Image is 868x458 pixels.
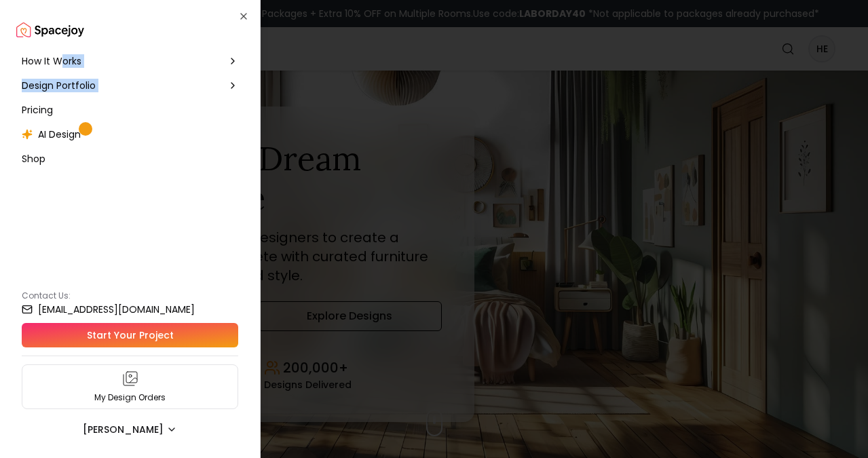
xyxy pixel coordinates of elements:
a: Start Your Project [22,323,238,347]
button: [PERSON_NAME] [22,417,238,442]
span: AI Design [38,128,81,141]
img: Spacejoy Logo [16,16,84,43]
small: [EMAIL_ADDRESS][DOMAIN_NAME] [38,305,195,314]
a: Spacejoy [16,16,84,43]
span: Shop [22,152,45,166]
a: My Design Orders [22,364,238,409]
p: My Design Orders [94,392,166,403]
span: Pricing [22,103,53,117]
span: Design Portfolio [22,79,96,92]
span: How It Works [22,54,81,68]
p: Contact Us: [22,290,238,301]
a: [EMAIL_ADDRESS][DOMAIN_NAME] [22,304,238,315]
